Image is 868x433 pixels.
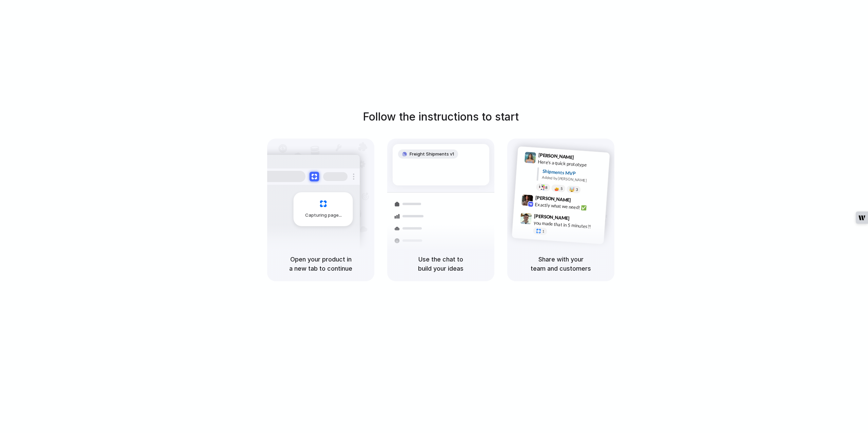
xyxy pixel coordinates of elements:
span: 8 [545,185,548,189]
span: 5 [560,186,563,190]
div: you made that in 5 minutes?! [533,219,601,231]
span: Capturing page [305,212,343,219]
span: 9:47 AM [572,215,586,223]
span: [PERSON_NAME] [535,194,571,203]
div: Exactly what we need! ✅ [535,201,603,212]
span: 1 [542,230,545,233]
h1: Follow the instructions to start [363,109,519,125]
span: Freight Shipments v1 [410,151,454,158]
div: Here's a quick prototype [538,158,606,169]
span: [PERSON_NAME] [534,212,570,222]
span: [PERSON_NAME] [538,151,574,161]
h5: Share with your team and customers [515,255,606,273]
div: Shipments MVP [542,167,605,179]
div: Added by [PERSON_NAME] [542,175,604,184]
span: 9:41 AM [576,154,590,162]
div: 🤯 [569,187,575,192]
span: 9:42 AM [573,197,587,205]
span: 3 [576,188,578,192]
h5: Use the chat to build your ideas [395,255,486,273]
h5: Open your product in a new tab to continue [275,255,366,273]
